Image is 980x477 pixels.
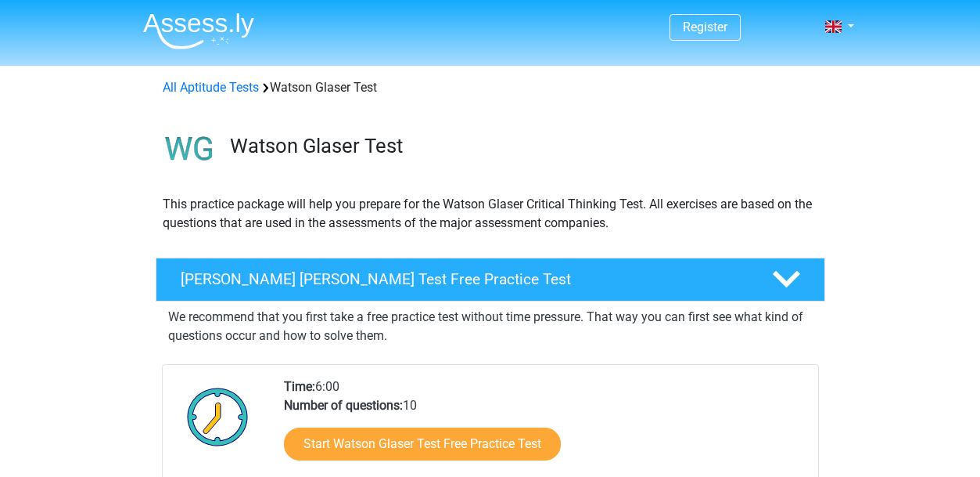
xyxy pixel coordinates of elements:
[284,398,403,413] b: Number of questions:
[168,308,813,345] p: We recommend that you first take a free practice test without time pressure. That way you can fir...
[178,378,257,456] img: Clock
[163,80,259,95] a: All Aptitude Tests
[143,13,254,49] img: Assessly
[284,379,315,394] b: Time:
[230,134,813,158] h3: Watson Glaser Test
[181,270,747,288] h4: [PERSON_NAME] [PERSON_NAME] Test Free Practice Test
[683,20,727,34] a: Register
[163,195,818,233] p: This practice package will help you prepare for the Watson Glaser Critical Thinking Test. All exe...
[156,78,824,97] div: Watson Glaser Test
[284,428,561,461] a: Start Watson Glaser Test Free Practice Test
[156,116,223,182] img: watson glaser test
[149,258,831,302] a: [PERSON_NAME] [PERSON_NAME] Test Free Practice Test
